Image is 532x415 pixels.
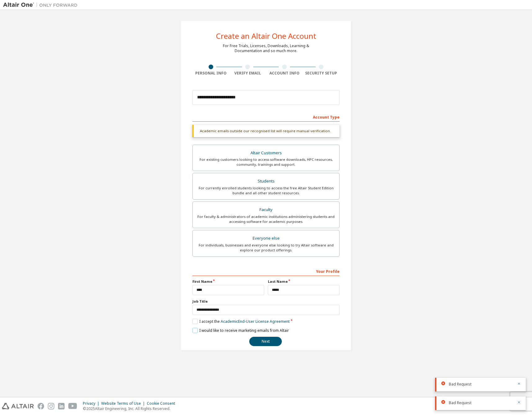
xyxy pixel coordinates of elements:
[303,71,340,76] div: Security Setup
[196,186,336,196] div: For currently enrolled students looking to access the free Altair Student Edition bundle and all ...
[3,2,81,8] img: Altair One
[268,279,340,284] label: Last Name
[83,401,101,406] div: Privacy
[196,243,336,253] div: For individuals, businesses and everyone else looking to try Altair software and explore our prod...
[101,401,147,406] div: Website Terms of Use
[192,125,340,137] div: Academic emails outside our recognised list will require manual verification.
[192,279,264,284] label: First Name
[216,32,316,40] div: Create an Altair One Account
[223,43,309,53] div: For Free Trials, Licenses, Downloads, Learning & Documentation and so much more.
[2,403,34,409] img: altair_logo.svg
[83,406,179,411] p: © 2025 Altair Engineering, Inc. All Rights Reserved.
[192,328,289,333] label: I would like to receive marketing emails from Altair
[147,401,179,406] div: Cookie Consent
[58,403,65,409] img: linkedin.svg
[196,205,336,214] div: Faculty
[196,157,336,167] div: For existing customers looking to access software downloads, HPC resources, community, trainings ...
[38,403,44,409] img: facebook.svg
[449,382,471,387] span: Bad Request
[229,71,266,76] div: Verify Email
[68,403,77,409] img: youtube.svg
[221,319,290,324] a: Academic End-User License Agreement
[249,337,282,346] button: Next
[192,266,340,276] div: Your Profile
[196,214,336,224] div: For faculty & administrators of academic institutions administering students and accessing softwa...
[192,319,290,324] label: I accept the
[48,403,54,409] img: instagram.svg
[196,177,336,186] div: Students
[196,234,336,243] div: Everyone else
[196,149,336,157] div: Altair Customers
[192,299,340,304] label: Job Title
[192,112,340,122] div: Account Type
[266,71,303,76] div: Account Info
[192,71,229,76] div: Personal Info
[449,400,471,405] span: Bad Request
